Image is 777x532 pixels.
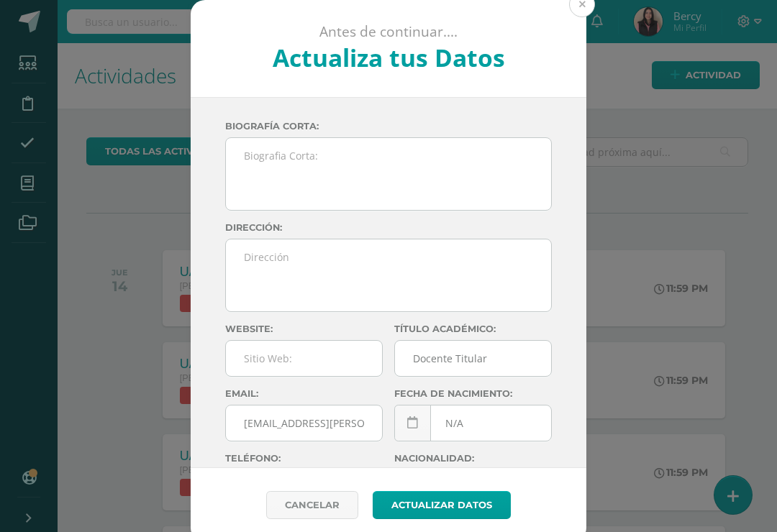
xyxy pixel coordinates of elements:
input: Sitio Web: [226,341,382,376]
a: Cancelar [266,491,358,519]
input: Correo Electronico: [226,405,382,441]
label: Fecha de nacimiento: [394,388,552,399]
label: Teléfono: [225,453,383,464]
h2: Actualiza tus Datos [230,41,548,74]
label: Dirección: [225,222,552,233]
button: Actualizar datos [373,491,511,519]
label: Nacionalidad: [394,453,552,464]
input: Fecha de Nacimiento: [395,405,551,441]
label: Biografía corta: [225,121,552,132]
p: Antes de continuar.... [230,23,548,41]
label: Título académico: [394,324,552,334]
label: Website: [225,324,383,334]
input: Titulo: [395,341,551,376]
label: Email: [225,388,383,399]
